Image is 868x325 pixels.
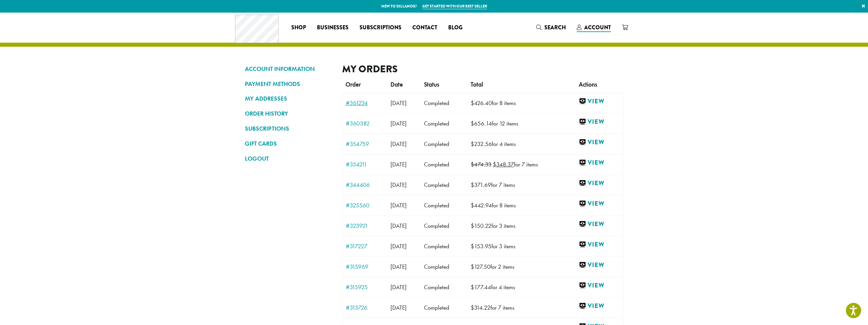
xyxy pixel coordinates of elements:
[467,236,575,256] td: for 3 items
[471,283,491,291] span: 177.44
[471,140,474,148] span: $
[579,281,619,290] a: View
[471,120,492,127] span: 656.14
[317,24,349,32] span: Businesses
[345,81,361,88] span: Order
[579,220,619,228] a: View
[471,202,492,209] span: 442.94
[342,63,623,75] h2: My Orders
[579,138,619,147] a: View
[421,236,467,256] td: Completed
[391,99,407,107] span: [DATE]
[467,154,575,175] td: for 7 items
[467,113,575,134] td: for 12 items
[359,24,401,32] span: Subscriptions
[421,93,467,113] td: Completed
[346,305,384,311] a: #313726
[346,182,384,188] a: #344406
[421,277,467,297] td: Completed
[471,242,491,250] span: 153.95
[471,161,491,168] del: $474.33
[421,195,467,216] td: Completed
[245,93,332,104] a: MY ADDRESSES
[493,161,514,168] span: 348.37
[579,179,619,188] a: View
[245,108,332,119] a: ORDER HISTORY
[471,283,474,291] span: $
[245,138,332,149] a: GIFT CARDS
[471,304,490,311] span: 314.22
[391,202,407,209] span: [DATE]
[579,302,619,310] a: View
[471,263,474,270] span: $
[346,223,384,229] a: #323921
[467,195,575,216] td: for 8 items
[467,277,575,297] td: for 4 items
[245,123,332,134] a: SUBSCRIPTIONS
[424,81,439,88] span: Status
[471,202,474,209] span: $
[579,118,619,126] a: View
[471,242,474,250] span: $
[346,141,384,147] a: #354759
[346,243,384,249] a: #317227
[493,161,496,168] span: $
[467,216,575,236] td: for 3 items
[346,100,384,106] a: #361234
[421,297,467,318] td: Completed
[391,81,403,88] span: Date
[245,63,332,75] a: ACCOUNT INFORMATION
[346,264,384,270] a: #315969
[346,284,384,290] a: #315925
[471,263,490,270] span: 127.50
[346,202,384,208] a: #325560
[471,222,474,230] span: $
[412,24,437,32] span: Contact
[391,161,407,168] span: [DATE]
[291,24,306,32] span: Shop
[421,175,467,195] td: Completed
[245,153,332,164] a: LOGOUT
[421,256,467,277] td: Completed
[391,140,407,148] span: [DATE]
[421,216,467,236] td: Completed
[467,297,575,318] td: for 7 items
[391,242,407,250] span: [DATE]
[391,120,407,127] span: [DATE]
[467,134,575,154] td: for 4 items
[471,120,474,127] span: $
[579,97,619,106] a: View
[391,283,407,291] span: [DATE]
[579,200,619,208] a: View
[471,99,474,107] span: $
[471,140,492,148] span: 232.56
[579,240,619,249] a: View
[422,3,487,9] a: Get started with our best seller
[579,159,619,167] a: View
[421,113,467,134] td: Completed
[391,222,407,230] span: [DATE]
[346,120,384,127] a: #360382
[531,22,571,33] a: Search
[245,78,332,90] a: PAYMENT METHODS
[579,261,619,269] a: View
[471,81,483,88] span: Total
[544,24,566,31] span: Search
[448,24,462,32] span: Blog
[467,175,575,195] td: for 7 items
[421,154,467,175] td: Completed
[579,81,597,88] span: Actions
[471,304,474,311] span: $
[346,161,384,167] a: #354211
[286,22,311,33] a: Shop
[391,181,407,189] span: [DATE]
[471,99,492,107] span: 426.40
[391,304,407,311] span: [DATE]
[467,93,575,113] td: for 8 items
[391,263,407,270] span: [DATE]
[467,256,575,277] td: for 2 items
[471,181,474,189] span: $
[471,181,491,189] span: 371.69
[421,134,467,154] td: Completed
[471,222,491,230] span: 150.22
